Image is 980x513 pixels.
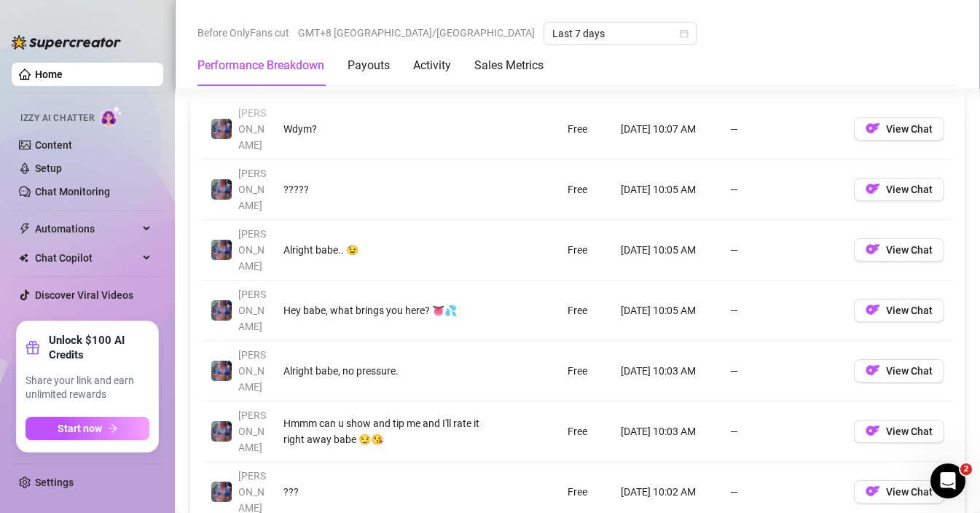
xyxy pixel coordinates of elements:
[721,341,845,402] td: —
[238,349,266,393] span: [PERSON_NAME]
[552,23,688,44] span: Last 7 days
[612,281,721,341] td: [DATE] 10:05 AM
[612,220,721,281] td: [DATE] 10:05 AM
[612,402,721,462] td: [DATE] 10:03 AM
[35,162,62,174] a: Setup
[854,420,944,443] button: OFView Chat
[197,22,289,44] span: Before OnlyFans cut
[238,410,266,453] span: [PERSON_NAME]
[211,240,232,260] img: Jaylie
[197,57,324,74] div: Performance Breakdown
[211,300,232,321] img: Jaylie
[474,57,544,74] div: Sales Metrics
[100,106,122,127] img: AI Chatter
[559,281,612,341] td: Free
[721,220,845,281] td: —
[886,184,933,195] span: View Chat
[854,178,944,201] button: OFView Chat
[866,484,880,498] img: OF
[35,68,63,80] a: Home
[721,281,845,341] td: —
[854,480,944,504] button: OFView Chat
[283,415,492,447] div: Hmmm can u show and tip me and I'll rate it right away babe 😏😘
[35,477,74,488] a: Settings
[866,302,880,317] img: OF
[283,302,492,318] div: Hey babe, what brings you here? 👅💦
[612,99,721,160] td: [DATE] 10:07 AM
[35,186,110,197] a: Chat Monitoring
[211,119,232,139] img: Jaylie
[108,423,118,434] span: arrow-right
[238,47,266,90] span: [PERSON_NAME]
[19,223,31,235] span: thunderbolt
[886,486,933,498] span: View Chat
[559,160,612,220] td: Free
[854,247,944,259] a: OFView Chat
[854,428,944,440] a: OFView Chat
[283,363,492,379] div: Alright babe, no pressure.
[721,99,845,160] td: —
[559,341,612,402] td: Free
[35,246,138,270] span: Chat Copilot
[854,308,944,319] a: OFView Chat
[49,333,149,362] strong: Unlock $100 AI Credits
[211,179,232,200] img: Jaylie
[866,242,880,256] img: OF
[886,123,933,135] span: View Chat
[413,57,451,74] div: Activity
[866,181,880,196] img: OF
[35,139,72,151] a: Content
[854,299,944,322] button: OFView Chat
[721,160,845,220] td: —
[854,359,944,383] button: OFView Chat
[35,289,133,301] a: Discover Viral Videos
[886,305,933,316] span: View Chat
[238,228,266,272] span: [PERSON_NAME]
[211,421,232,442] img: Jaylie
[211,482,232,502] img: Jaylie
[886,365,933,377] span: View Chat
[721,402,845,462] td: —
[238,168,266,211] span: [PERSON_NAME]
[854,126,944,138] a: OFView Chat
[26,374,149,402] span: Share your link and earn unlimited rewards
[12,35,121,50] img: logo-BBDzfeDw.svg
[960,463,972,475] span: 2
[283,484,492,500] div: ???
[298,22,535,44] span: GMT+8 [GEOGRAPHIC_DATA]/[GEOGRAPHIC_DATA]
[238,289,266,332] span: [PERSON_NAME]
[854,187,944,198] a: OFView Chat
[19,253,28,263] img: Chat Copilot
[58,423,102,434] span: Start now
[26,417,149,440] button: Start nowarrow-right
[211,361,232,381] img: Jaylie
[854,368,944,380] a: OFView Chat
[283,242,492,258] div: Alright babe.. 😉
[26,340,40,355] span: gift
[559,99,612,160] td: Free
[866,121,880,136] img: OF
[238,107,266,151] span: [PERSON_NAME]
[20,111,94,125] span: Izzy AI Chatter
[854,238,944,262] button: OFView Chat
[680,29,689,38] span: calendar
[866,423,880,438] img: OF
[559,402,612,462] td: Free
[612,341,721,402] td: [DATE] 10:03 AM
[348,57,390,74] div: Payouts
[886,244,933,256] span: View Chat
[35,217,138,240] span: Automations
[283,181,492,197] div: ?????
[866,363,880,377] img: OF
[854,489,944,501] a: OFView Chat
[930,463,965,498] iframe: Intercom live chat
[283,121,492,137] div: Wdym?
[559,220,612,281] td: Free
[854,117,944,141] button: OFView Chat
[886,426,933,437] span: View Chat
[612,160,721,220] td: [DATE] 10:05 AM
